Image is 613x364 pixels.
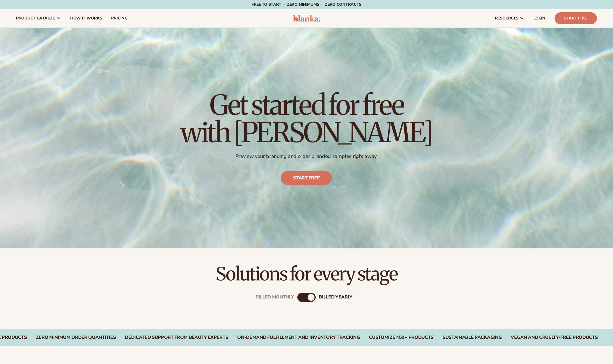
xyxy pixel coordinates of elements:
span: LOGIN [533,16,545,21]
div: CUSTOMIZE 450+ PRODUCTS [369,335,433,340]
span: How It Works [70,16,102,21]
a: pricing [107,9,132,27]
div: Zero Minimum Order QuantitieS [36,335,116,340]
a: LOGIN [529,9,550,27]
div: Dedicated Support From Beauty Experts [125,335,228,340]
a: Start Free [555,12,597,24]
a: How It Works [66,9,107,27]
a: Start free [281,171,332,185]
div: On-Demand Fulfillment and Inventory Tracking [237,335,360,340]
a: product catalog [11,9,66,27]
h1: Get started for free with [PERSON_NAME] [180,91,433,146]
div: billed Yearly [319,295,352,300]
span: pricing [111,16,127,21]
p: Preview your branding and order branded samples right away. [180,153,433,160]
img: logo [293,15,320,22]
span: resources [495,16,518,21]
h2: Solutions for every stage [16,264,597,284]
div: VEGAN AND CRUELTY-FREE PRODUCTS [511,335,598,340]
span: product catalog [16,16,55,21]
span: Free to start · ZERO minimums · ZERO contracts [252,2,361,7]
a: resources [490,9,529,27]
div: Billed Monthly [256,295,294,300]
div: SUSTAINABLE PACKAGING [443,335,502,340]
